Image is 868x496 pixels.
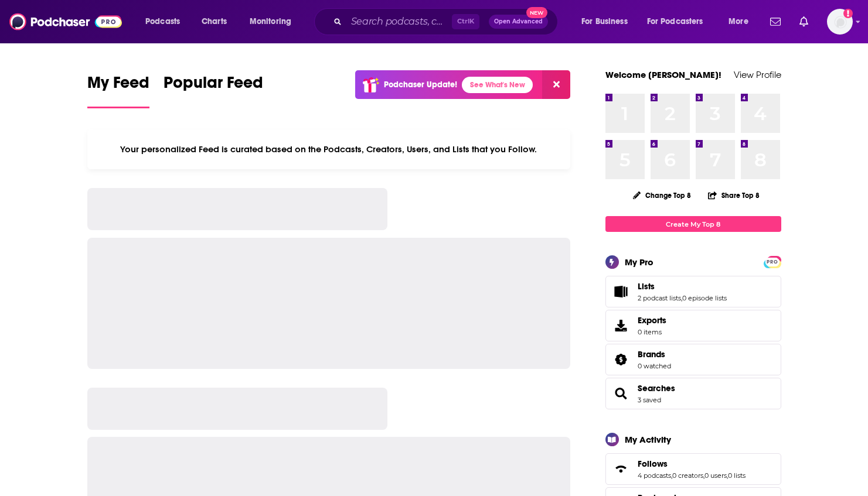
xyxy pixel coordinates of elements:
a: Brands [610,351,633,368]
a: See What's New [462,77,533,93]
div: My Pro [625,256,653,268]
a: Welcome [PERSON_NAME]! [605,69,721,80]
button: Show profile menu [827,9,853,35]
div: Search podcasts, credits, & more... [325,8,569,35]
button: open menu [720,12,763,31]
a: My Feed [87,73,149,108]
a: 3 saved [638,396,661,404]
a: 2 podcast lists [638,294,681,302]
span: Follows [605,453,781,485]
span: Podcasts [145,13,180,30]
span: Lists [605,276,781,307]
span: Follows [638,459,668,469]
a: Charts [194,12,234,31]
span: Lists [638,281,655,292]
button: Change Top 8 [626,188,699,203]
a: 0 users [704,471,727,480]
span: , [681,294,682,302]
span: Exports [610,317,633,334]
span: For Business [581,13,628,30]
span: Popular Feed [164,73,263,100]
span: Monitoring [250,13,291,30]
a: View Profile [734,69,781,80]
a: Lists [638,281,727,292]
img: Podchaser - Follow, Share and Rate Podcasts [9,11,122,33]
span: Searches [605,378,781,409]
button: open menu [241,12,307,31]
svg: Add a profile image [843,9,853,18]
span: Brands [638,349,665,360]
button: Share Top 8 [707,184,760,207]
a: PRO [765,257,780,266]
a: Follows [638,459,746,469]
a: Popular Feed [164,73,263,108]
a: Exports [605,310,781,341]
a: 4 podcasts [638,471,671,480]
span: My Feed [87,73,149,100]
span: , [727,471,728,480]
a: 0 lists [728,471,746,480]
span: Exports [638,315,666,326]
button: Open AdvancedNew [489,15,548,29]
button: open menu [639,12,720,31]
a: 0 creators [672,471,703,480]
a: Searches [638,383,675,394]
span: , [703,471,704,480]
span: Open Advanced [494,19,543,25]
span: Ctrl K [452,14,479,29]
a: Show notifications dropdown [765,12,785,32]
input: Search podcasts, credits, & more... [346,12,452,31]
span: 0 items [638,328,666,336]
span: For Podcasters [647,13,703,30]
span: New [526,7,547,18]
a: Follows [610,461,633,477]
a: Lists [610,283,633,300]
button: open menu [137,12,195,31]
p: Podchaser Update! [384,80,457,90]
a: Searches [610,385,633,402]
a: 0 episode lists [682,294,727,302]
div: Your personalized Feed is curated based on the Podcasts, Creators, Users, and Lists that you Follow. [87,129,571,169]
span: Logged in as skimonkey [827,9,853,35]
img: User Profile [827,9,853,35]
span: PRO [765,258,780,266]
a: 0 watched [638,362,671,370]
a: Brands [638,349,671,360]
a: Show notifications dropdown [795,12,813,32]
span: , [671,471,672,480]
span: More [729,13,748,30]
div: My Activity [625,434,671,445]
span: Charts [202,13,227,30]
button: open menu [573,12,642,31]
a: Create My Top 8 [605,216,781,232]
span: Brands [605,344,781,375]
